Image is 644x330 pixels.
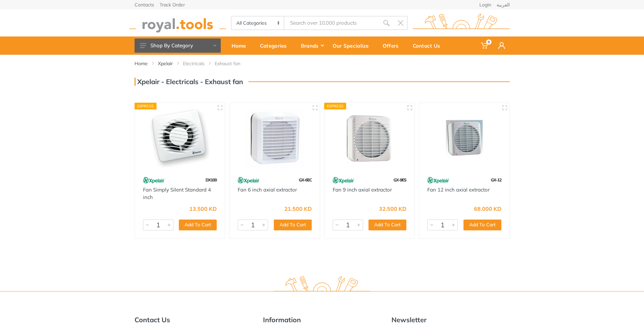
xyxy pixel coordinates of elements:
a: Fan 6 inch axial extractor [238,186,297,193]
h5: Contact Us [135,316,253,324]
h3: Xpelair - Electricals - Exhaust fan [135,78,243,86]
div: 32.500 KD [379,206,406,211]
div: 21.500 KD [284,206,312,211]
div: 68.000 KD [474,206,501,211]
select: Category [232,17,285,29]
img: Royal Tools - Fan 12 inch axial extractor [425,109,503,168]
a: Our Specialize [328,36,378,55]
div: Express [135,103,157,109]
button: Add To Cart [463,220,501,230]
a: Home [135,60,148,67]
button: Shop By Category [135,39,221,53]
a: Categories [255,36,296,55]
img: Royal Tools - Fan 6 inch axial extractor [236,109,314,168]
img: royal.tools Logo [413,14,510,32]
span: GX-9ES [393,177,406,182]
a: Login [479,2,491,7]
h5: Newsletter [391,316,510,324]
div: Categories [255,39,296,53]
div: Brands [296,39,328,53]
button: Add To Cart [368,220,406,230]
a: Offers [378,36,408,55]
a: Contact Us [408,36,450,55]
li: Exhaust fan [215,60,251,67]
div: 13.500 KD [189,206,217,211]
div: Our Specialize [328,39,378,53]
img: 80.webp [238,174,260,186]
span: GX-12 [491,177,501,182]
span: GX-6EC [299,177,312,182]
h5: Information [263,316,381,324]
input: Site search [284,16,379,30]
span: 0 [486,40,492,45]
img: 80.webp [333,174,355,186]
a: Track Order [160,2,185,7]
a: 0 [476,36,494,55]
div: Contact Us [408,39,450,53]
a: Fan 12 inch axial extractor [427,186,490,193]
img: royal.tools Logo [273,276,371,295]
div: Offers [378,39,408,53]
div: Express [324,103,347,109]
span: DX100 [206,177,217,182]
a: العربية [497,2,510,7]
a: Contacts [135,2,154,7]
a: Fan Simply Silent Standard 4 inch [143,186,211,201]
a: Electricals [183,60,205,67]
img: royal.tools Logo [129,14,226,32]
nav: breadcrumb [135,60,510,67]
button: Add To Cart [179,220,217,230]
button: Add To Cart [274,220,312,230]
a: Fan 9 inch axial extractor [333,186,392,193]
div: Home [227,39,255,53]
img: 80.webp [143,174,165,186]
a: Home [227,36,255,55]
img: 80.webp [427,174,449,186]
img: Royal Tools - Fan Simply Silent Standard 4 inch [141,109,219,168]
a: Xpelair [158,60,173,67]
img: Royal Tools - Fan 9 inch axial extractor [331,109,409,168]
